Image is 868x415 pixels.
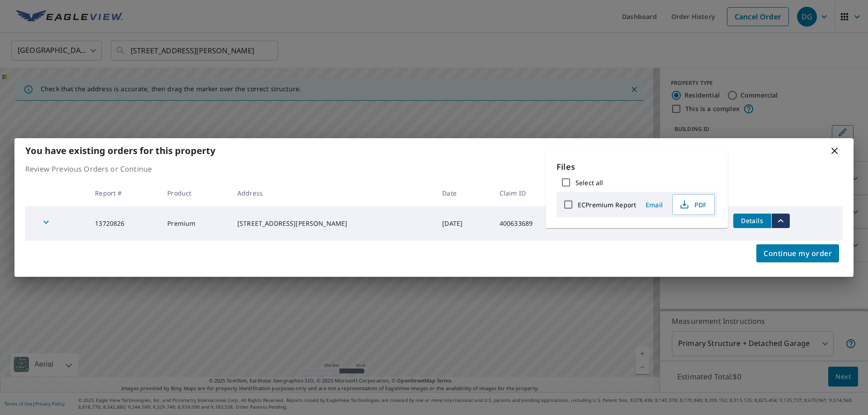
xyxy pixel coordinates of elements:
button: PDF [672,194,715,215]
td: Premium [160,206,230,241]
td: [DATE] [435,206,492,241]
label: ECPremium Report [578,201,636,209]
button: Continue my order [756,244,839,262]
th: Claim ID [492,180,571,206]
div: [STREET_ADDRESS][PERSON_NAME] [237,219,428,228]
label: Select all [576,178,603,187]
th: Date [435,180,492,206]
span: PDF [678,199,707,210]
td: 13720826 [88,206,160,241]
button: filesDropdownBtn-13720826 [771,214,790,228]
th: Product [160,180,230,206]
th: Address [230,180,435,206]
span: Email [643,201,665,209]
span: Continue my order [764,247,832,260]
th: Report # [88,180,160,206]
p: Files [557,161,717,173]
span: Details [739,216,766,225]
td: 400633689 [492,206,571,241]
b: You have existing orders for this property [25,145,215,157]
button: Email [640,198,669,212]
button: detailsBtn-13720826 [733,214,771,228]
p: Review Previous Orders or Continue [25,163,843,174]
